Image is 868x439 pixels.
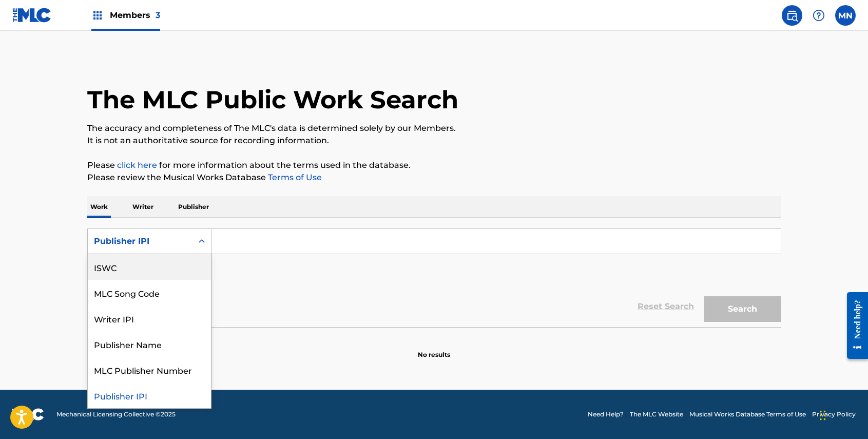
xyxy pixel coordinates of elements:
[87,122,781,135] p: The accuracy and completeness of The MLC's data is determined solely by our Members.
[786,9,798,22] img: search
[87,84,458,115] h1: The MLC Public Work Search
[813,9,825,22] img: help
[87,159,781,171] p: Please for more information about the terms used in the database.
[812,410,856,419] a: Privacy Policy
[588,410,624,419] a: Need Help?
[689,410,806,419] a: Musical Works Database Terms of Use
[88,357,211,383] div: MLC Publisher Number
[56,410,176,419] span: Mechanical Licensing Collective © 2025
[94,235,186,247] div: Publisher IPI
[175,196,212,218] p: Publisher
[418,338,450,359] p: No results
[266,173,322,182] a: Terms of Use
[87,135,781,147] p: It is not an authoritative source for recording information.
[87,228,781,327] form: Search Form
[12,8,52,23] img: MLC Logo
[88,280,211,306] div: MLC Song Code
[630,410,683,419] a: The MLC Website
[839,283,868,368] iframe: Resource Center
[156,10,160,20] span: 3
[782,5,802,26] a: Public Search
[820,400,826,431] div: Drag
[129,196,157,218] p: Writer
[88,254,211,280] div: ISWC
[817,390,868,439] iframe: Chat Widget
[88,331,211,357] div: Publisher Name
[835,5,856,26] div: User Menu
[110,9,160,21] span: Members
[91,9,104,22] img: Top Rightsholders
[87,171,781,184] p: Please review the Musical Works Database
[87,196,111,218] p: Work
[808,5,829,26] div: Help
[88,306,211,331] div: Writer IPI
[117,160,157,170] a: click here
[88,383,211,408] div: Publisher IPI
[12,408,44,421] img: logo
